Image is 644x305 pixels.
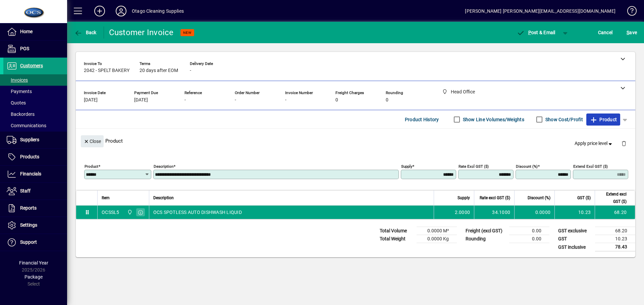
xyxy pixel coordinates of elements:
td: 78.43 [595,243,635,251]
mat-label: Product [85,164,98,169]
td: 10.23 [554,206,595,219]
span: Suppliers [20,137,39,142]
span: Apply price level [575,140,613,147]
td: 0.0000 M³ [417,227,457,235]
a: POS [3,41,67,57]
span: Supply [458,194,470,202]
span: Discount (%) [528,194,550,202]
button: Cancel [596,26,614,39]
span: Backorders [7,111,35,117]
span: Quotes [7,100,26,105]
a: Reports [3,200,67,217]
td: GST inclusive [555,243,595,251]
span: POS [20,46,29,51]
button: Back [72,26,98,39]
div: OCSSL5 [102,209,119,216]
span: Description [153,194,174,202]
span: Financials [20,171,41,176]
a: Financials [3,166,67,182]
span: P [528,30,531,35]
mat-label: Discount (%) [516,164,538,169]
td: Total Volume [376,227,417,235]
span: Communications [7,123,46,128]
td: GST [555,235,595,243]
div: 34.1000 [478,209,510,216]
mat-label: Description [154,164,173,169]
td: 10.23 [595,235,635,243]
span: [DATE] [134,97,148,103]
div: Customer Invoice [109,27,174,38]
a: Support [3,234,67,251]
span: - [190,68,191,73]
mat-label: Extend excl GST ($) [573,164,608,169]
span: Settings [20,222,37,228]
span: Customers [20,63,43,68]
span: NEW [183,30,192,35]
div: [PERSON_NAME] [PERSON_NAME][EMAIL_ADDRESS][DOMAIN_NAME] [465,6,615,16]
a: Staff [3,183,67,200]
span: 0 [335,97,338,103]
div: Product [76,129,635,153]
span: 20 days after EOM [140,68,178,73]
span: - [184,97,186,103]
a: Backorders [3,108,67,120]
span: Extend excl GST ($) [599,190,627,205]
a: Invoices [3,74,67,86]
td: Total Weight [376,235,417,243]
a: Knowledge Base [622,1,636,23]
button: Product History [402,113,442,126]
span: Payments [7,89,32,94]
td: 0.00 [509,235,549,243]
mat-label: Rate excl GST ($) [459,164,489,169]
span: Home [20,29,33,34]
span: 2042 - SPELT BAKERY [84,68,129,73]
span: S [627,30,629,35]
td: 0.00 [509,227,549,235]
span: Package [24,274,43,280]
td: 0.0000 Kg [417,235,457,243]
span: Rate excl GST ($) [480,194,510,202]
button: Post & Email [513,26,559,39]
button: Apply price level [572,138,616,150]
span: Close [84,136,101,147]
div: Otago Cleaning Supplies [132,6,184,16]
mat-label: Supply [401,164,412,169]
app-page-header-button: Close [79,138,105,144]
td: 0.0000 [514,206,554,219]
span: Products [20,154,39,159]
span: Cancel [598,27,613,38]
span: - [285,97,286,103]
button: Profile [110,5,132,17]
a: Payments [3,86,67,97]
button: Add [89,5,110,17]
span: Item [102,194,110,202]
span: Product [590,114,617,125]
td: GST exclusive [555,227,595,235]
app-page-header-button: Back [67,26,104,39]
span: 0 [386,97,388,103]
span: OCS SPOTLESS AUTO DISHWASH LIQUID [153,209,242,216]
span: Back [74,30,97,35]
span: - [235,97,236,103]
label: Show Line Volumes/Weights [462,116,524,123]
span: Financial Year [19,260,48,265]
a: Communications [3,120,67,131]
span: 2.0000 [455,209,470,216]
td: Freight (excl GST) [462,227,509,235]
span: ost & Email [517,30,555,35]
a: Home [3,23,67,40]
span: GST ($) [577,194,591,202]
a: Suppliers [3,132,67,148]
span: Support [20,239,37,245]
td: Rounding [462,235,509,243]
span: Staff [20,188,31,194]
label: Show Cost/Profit [544,116,583,123]
span: Invoices [7,77,28,83]
a: Quotes [3,97,67,108]
app-page-header-button: Delete [616,140,632,146]
button: Delete [616,135,632,151]
td: 68.20 [595,206,635,219]
span: Product History [405,114,439,125]
span: Head Office [125,209,133,216]
span: ave [627,27,637,38]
